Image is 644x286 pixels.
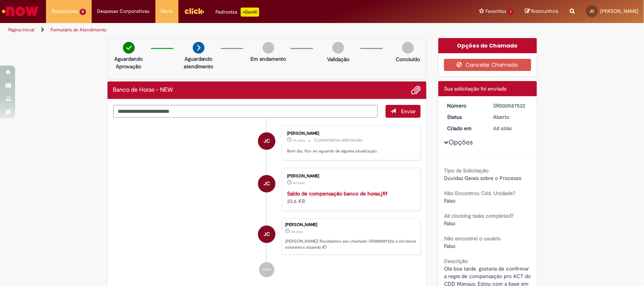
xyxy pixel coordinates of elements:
div: [PERSON_NAME] [287,174,413,178]
b: Tipo da Solicitação [444,167,489,174]
div: Joao Vieira De Castro [258,175,275,192]
div: Joao Vieira De Castro [258,226,275,243]
time: 25/09/2025 18:39:41 [291,229,303,234]
span: Falso [444,243,455,249]
ul: Histórico de tíquete [113,118,421,284]
dt: Criado em [441,125,488,132]
b: Não encontrei o usuário [444,235,501,242]
img: check-circle-green.png [123,42,135,54]
span: 4d atrás [493,125,512,132]
a: Saldo de compensação banco de horas.jfif [287,190,387,197]
b: All clocking tasks completed? [444,212,513,219]
p: Em andamento [251,55,286,63]
div: Padroniza [216,8,259,17]
span: JC [590,9,594,14]
time: 29/09/2025 09:00:02 [293,138,305,143]
button: Cancelar Chamado [444,59,531,71]
img: img-circle-grey.png [402,42,414,54]
h2: Banco de Horas - NEW Histórico de tíquete [113,87,173,94]
span: Dúvidas Gerais sobre o Processo [444,175,521,181]
p: [PERSON_NAME]! Recebemos seu chamado SR000587522 e em breve estaremos atuando. [285,238,417,250]
button: Adicionar anexos [411,85,421,95]
span: [PERSON_NAME] [600,8,638,14]
p: +GenAi [241,8,259,17]
p: Validação [327,55,349,63]
time: 25/09/2025 18:39:41 [493,125,512,132]
span: Requisições [52,8,78,15]
span: 4d atrás [293,181,305,185]
img: img-circle-grey.png [263,42,274,54]
span: Falso [444,220,455,227]
p: Aguardando Aprovação [111,55,147,70]
a: Formulário de Atendimento [51,27,106,33]
div: [PERSON_NAME] [285,223,417,227]
span: JC [264,132,270,150]
span: 4d atrás [291,229,303,234]
div: 25/09/2025 18:39:41 [493,125,529,132]
span: Falso [444,197,455,204]
div: Joao Vieira De Castro [258,132,275,150]
dt: Número [441,102,488,109]
span: 5 [80,9,86,15]
div: SR000587522 [493,102,529,109]
dt: Status [441,113,488,121]
img: click_logo_yellow_360x200.png [184,5,204,17]
div: 23.6 KB [287,190,413,205]
span: More [161,8,173,15]
span: Favoritos [486,8,506,15]
p: Aguardando atendimento [180,55,217,70]
span: JC [264,175,270,193]
time: 25/09/2025 18:39:26 [293,181,305,185]
b: Descrição [444,258,468,264]
img: img-circle-grey.png [332,42,344,54]
img: ServiceNow [1,4,40,19]
p: Bom dia, fico no aguardo de alguma atualização. [287,148,413,154]
div: Opções do Chamado [438,38,537,53]
div: Aberto [493,113,529,121]
a: Página inicial [8,27,34,33]
div: [PERSON_NAME] [287,131,413,136]
li: Joao Vieira De Castro [113,218,421,255]
ul: Trilhas de página [6,23,424,37]
button: Enviar [386,105,421,118]
textarea: Digite sua mensagem aqui... [113,105,378,118]
span: Rascunhos [531,8,558,15]
span: JC [264,225,270,243]
b: Não Encontrou Cód. Unidade? [444,190,515,197]
span: Enviar [401,108,416,115]
span: Sua solicitação foi enviada [444,85,506,92]
span: 1 [508,9,513,15]
p: Concluído [396,55,420,63]
span: Despesas Corporativas [97,8,150,15]
small: Comentários adicionais [314,137,363,143]
span: 3h atrás [293,138,305,143]
a: Rascunhos [525,8,558,15]
img: arrow-next.png [193,42,204,54]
